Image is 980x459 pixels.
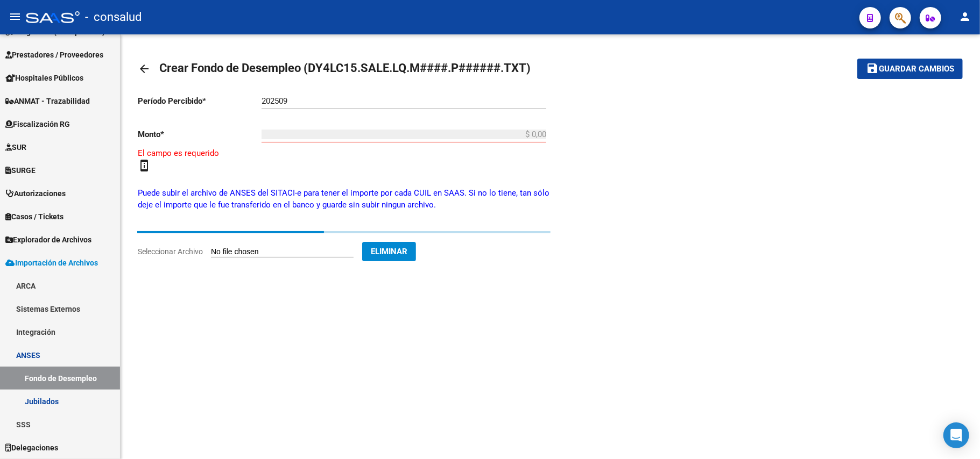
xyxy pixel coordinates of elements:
span: Crear Fondo de Desempleo (DY4LC15.SALE.LQ.M####.P######.TXT) [159,61,531,75]
mat-icon: person [958,10,971,23]
button: Eliminar [362,242,416,261]
span: Seleccionar Archivo [138,247,203,256]
span: Delegaciones [5,442,58,454]
mat-icon: menu [9,10,22,23]
span: Explorador de Archivos [5,234,91,246]
span: ANMAT - Trazabilidad [5,95,90,107]
p: Período Percibido [138,95,262,107]
span: Fiscalización RG [5,118,70,130]
span: Guardar cambios [879,64,954,74]
span: Casos / Tickets [5,211,64,223]
span: Autorizaciones [5,188,66,199]
button: Guardar cambios [857,59,963,78]
span: SUR [5,141,26,153]
span: Prestadores / Proveedores [5,49,103,61]
div: Open Intercom Messenger [943,422,969,448]
span: Eliminar [371,247,407,256]
p: Monto [138,128,262,140]
span: Importación de Archivos [5,257,98,269]
mat-icon: perm_device_information [138,159,151,172]
span: Puede subir el archivo de ANSES del SITACI-e para tener el importe por cada CUIL en SAAS. Si no l... [138,188,549,210]
span: - consalud [85,5,142,29]
p: El campo es requerido [138,147,551,159]
mat-icon: arrow_back [138,62,151,75]
span: Hospitales Públicos [5,72,83,84]
span: SURGE [5,164,36,176]
mat-icon: save [866,62,879,75]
